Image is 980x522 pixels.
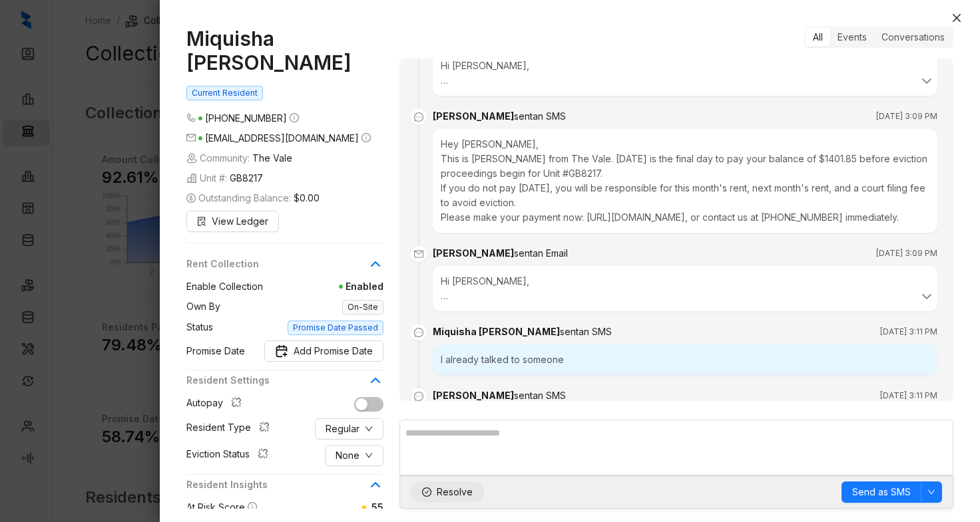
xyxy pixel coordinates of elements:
[294,191,320,205] span: $0.00
[880,325,937,338] span: [DATE] 3:11 PM
[186,151,292,166] span: Community:
[186,477,383,500] div: Resident Insights
[186,211,279,232] button: View Ledger
[806,28,830,47] div: All
[441,274,929,303] div: Hi [PERSON_NAME], This is a final reminder that [DATE] is the last day to pay your outstanding ba...
[411,246,427,262] span: mail
[186,420,275,438] div: Resident Type
[560,326,612,337] span: sent an SMS
[186,344,245,358] span: Promise Date
[365,452,373,459] span: down
[186,396,247,413] div: Autopay
[433,109,566,124] div: [PERSON_NAME]
[186,27,383,75] h1: Miquisha [PERSON_NAME]
[186,173,197,184] img: building-icon
[411,481,484,503] button: Resolve
[288,321,383,335] span: Promise Date Passed
[197,217,206,226] span: file-search
[362,133,371,142] span: info-circle
[252,151,292,166] span: The Vale
[186,191,320,205] span: Outstanding Balance:
[433,246,568,261] div: [PERSON_NAME]
[514,390,566,401] span: sent an SMS
[411,388,427,404] span: message
[433,388,566,403] div: [PERSON_NAME]
[876,110,937,123] span: [DATE] 3:09 PM
[949,10,965,26] button: Close
[186,279,263,294] span: Enable Collection
[186,501,245,513] span: At Risk Score
[186,373,367,388] span: Resident Settings
[186,373,383,396] div: Resident Settings
[514,247,568,259] span: sent an Email
[326,422,360,436] span: Regular
[342,300,383,315] span: On-Site
[263,279,383,294] span: Enabled
[880,389,937,402] span: [DATE] 3:11 PM
[315,418,383,440] button: Regulardown
[186,171,263,186] span: Unit #:
[275,344,288,358] img: Promise Date
[852,485,911,499] span: Send as SMS
[411,325,427,340] span: message
[804,27,953,48] div: segmented control
[876,247,937,260] span: [DATE] 3:09 PM
[205,112,287,124] span: [PHONE_NUMBER]
[186,320,213,334] span: Status
[371,501,383,513] span: 55
[325,445,383,466] button: Nonedown
[411,109,427,125] span: message
[514,110,566,122] span: sent an SMS
[433,344,937,375] div: I already talked to someone
[874,28,952,47] div: Conversations
[186,194,196,203] span: dollar
[186,133,196,142] span: mail
[290,113,299,122] span: info-circle
[437,485,473,499] span: Resolve
[212,214,268,229] span: View Ledger
[365,425,373,433] span: down
[186,257,383,279] div: Rent Collection
[186,257,367,271] span: Rent Collection
[248,502,257,511] span: info-circle
[433,129,937,233] div: Hey [PERSON_NAME], This is [PERSON_NAME] from The Vale. [DATE] is the final day to pay your balan...
[830,28,874,47] div: Events
[205,132,359,144] span: [EMAIL_ADDRESS][DOMAIN_NAME]
[230,171,263,186] span: GB8217
[186,153,197,164] img: building-icon
[294,344,373,358] span: Add Promise Date
[927,488,935,496] span: down
[186,447,274,464] div: Eviction Status
[186,113,196,122] span: phone
[336,448,360,463] span: None
[186,299,220,314] span: Own By
[264,340,383,362] button: Promise DateAdd Promise Date
[422,487,431,497] span: check-circle
[186,86,263,100] span: Current Resident
[186,477,367,492] span: Resident Insights
[441,59,929,88] div: Hi [PERSON_NAME], It's [PERSON_NAME] at [GEOGRAPHIC_DATA]. We've been trying to reach you regardi...
[951,13,962,23] span: close
[842,481,921,503] button: Send as SMS
[433,325,612,339] div: Miquisha [PERSON_NAME]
